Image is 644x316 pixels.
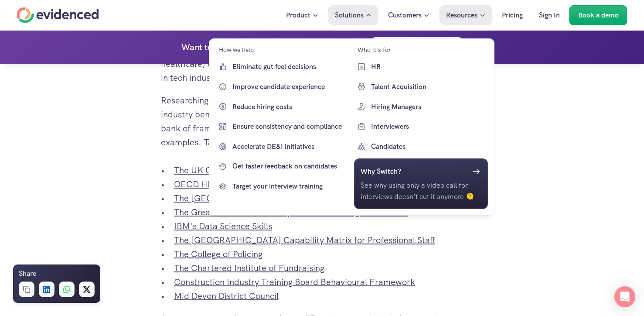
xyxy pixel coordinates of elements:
a: Ensure consistency and compliance [215,119,350,134]
p: How we help [219,45,254,55]
a: Hiring Managers [354,99,488,114]
a: IBM's Data Science Skills [174,220,272,232]
p: Talent Acquisition [371,81,486,93]
p: Pricing [502,10,523,21]
a: Mid Devon District Council [174,290,279,302]
p: Solutions [335,10,364,21]
p: Improve candidate experience [232,81,348,93]
a: Get faster feedback on candidates [215,158,350,174]
a: The [GEOGRAPHIC_DATA] [174,192,281,204]
p: HR [371,61,486,72]
p: Book a demo [578,10,619,21]
a: Reduce hiring costs [215,99,350,114]
a: Interviewers [354,119,488,134]
p: Accelerate DE&I initiatives [232,141,348,152]
p: Interviewers [371,121,486,132]
a: Book a demo [569,5,627,25]
a: Candidates [354,139,488,155]
a: Improve candidate experience [215,79,350,95]
p: See why using only a video call for interviews doesn’t cut it anymore 🫠 [361,180,482,202]
p: Ensure consistency and compliance [232,121,348,132]
a: The UK Civil Service [174,165,254,176]
h6: Share [19,268,36,279]
p: Customers [388,10,422,21]
a: Accelerate DE&I initiatives [215,139,350,155]
p: Hiring Managers [371,101,486,112]
a: OECD HR Management [174,179,267,190]
a: Eliminate gut feel decisions [215,59,350,75]
a: The Greater London Authority Guide for Managers and Staff [174,206,408,218]
p: Get faster feedback on candidates [232,161,348,172]
p: Who it's for [358,45,391,55]
a: Watch a quick demo [371,37,463,57]
h4: Want to make more confident hiring decisions? [181,40,362,54]
a: The Chartered Institute of Fundraising [174,262,324,274]
div: Open Intercom Messenger [614,286,635,307]
p: Target your interview training [232,181,348,192]
a: Target your interview training [215,179,350,194]
h6: Why Switch? [361,166,401,177]
p: Sign In [539,10,560,21]
p: Reduce hiring costs [232,101,348,112]
a: Pricing [495,5,529,25]
a: HR [354,59,488,75]
p: Resources [446,10,477,21]
a: Sign In [532,5,566,25]
a: The [GEOGRAPHIC_DATA] Capability Matrix for Professional Staff [174,234,435,246]
a: Why Switch?See why using only a video call for interviews doesn’t cut it anymore 🫠 [354,158,488,209]
a: Talent Acquisition [354,79,488,95]
a: Home [17,7,99,23]
p: Candidates [371,141,486,152]
p: Product [286,10,310,21]
p: Eliminate gut feel decisions [232,61,348,72]
a: Construction Industry Training Board Behavioural Framework [174,276,415,288]
a: The College of Policing [174,248,262,260]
